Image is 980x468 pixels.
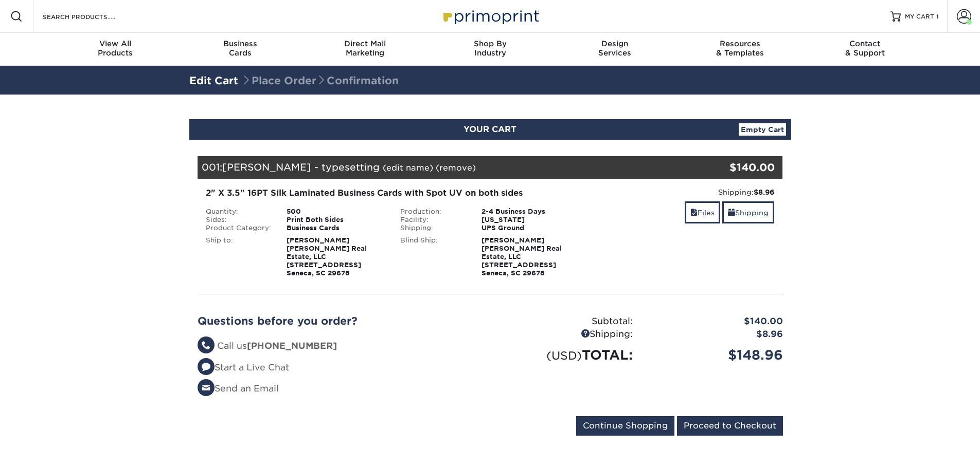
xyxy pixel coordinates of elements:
span: shipping [728,209,735,217]
input: Proceed to Checkout [677,416,783,436]
span: Place Order Confirmation [241,74,399,87]
div: Services [553,39,678,58]
div: Ship to: [198,236,279,277]
a: Contact& Support [803,33,928,66]
div: Facility: [393,216,474,224]
div: Print Both Sides [279,216,393,224]
a: Empty Cart [739,123,786,136]
div: & Support [803,39,928,58]
a: Files [685,201,720,223]
div: Shipping: [393,224,474,232]
div: $140.00 [685,160,775,175]
div: Subtotal: [490,315,640,328]
a: View AllProducts [53,33,178,66]
span: Direct Mail [302,39,427,48]
div: $140.00 [640,315,791,328]
input: SEARCH PRODUCTS..... [42,10,142,23]
a: BusinessCards [177,33,302,66]
a: Start a Live Chat [198,362,289,372]
strong: [PERSON_NAME] [PERSON_NAME] Real Estate, LLC [STREET_ADDRESS] Seneca, SC 29678 [287,236,367,277]
input: Continue Shopping [576,416,674,436]
div: $8.96 [640,328,791,341]
a: DesignServices [553,33,678,66]
div: Product Category: [198,224,279,232]
span: 1 [936,13,939,20]
div: Business Cards [279,224,393,232]
a: Direct MailMarketing [302,33,427,66]
div: 001: [198,156,685,179]
div: Blind Ship: [393,236,474,277]
img: Primoprint [439,5,542,27]
strong: $8.96 [754,188,774,196]
span: [PERSON_NAME] - typesetting [222,161,380,173]
li: Call us [198,340,483,353]
div: Production: [393,208,474,216]
div: 2" X 3.5" 16PT Silk Laminated Business Cards with Spot UV on both sides [206,187,580,199]
strong: [PHONE_NUMBER] [247,341,337,351]
div: [US_STATE] [474,216,587,224]
span: Resources [678,39,803,48]
div: UPS Ground [474,224,587,232]
span: Business [177,39,302,48]
strong: [PERSON_NAME] [PERSON_NAME] Real Estate, LLC [STREET_ADDRESS] Seneca, SC 29678 [482,236,562,277]
span: MY CART [905,12,934,21]
span: YOUR CART [464,124,516,134]
small: (USD) [546,349,582,362]
span: Contact [803,39,928,48]
a: Resources& Templates [678,33,803,66]
div: Marketing [302,39,427,58]
div: & Templates [678,39,803,58]
a: Shop ByIndustry [427,33,553,66]
div: 500 [279,208,393,216]
div: Products [53,39,178,58]
a: Send an Email [198,383,279,394]
div: TOTAL: [490,345,640,365]
div: Cards [177,39,302,58]
div: 2-4 Business Days [474,208,587,216]
div: Quantity: [198,208,279,216]
a: Edit Cart [189,74,238,87]
div: Industry [427,39,553,58]
div: Shipping: [595,187,775,197]
div: Shipping: [490,328,640,341]
a: (remove) [436,163,476,173]
span: Shop By [427,39,553,48]
span: files [690,209,698,217]
h2: Questions before you order? [198,315,483,327]
span: Design [553,39,678,48]
span: View All [53,39,178,48]
div: $148.96 [640,345,791,365]
a: Shipping [722,201,774,223]
div: Sides: [198,216,279,224]
a: (edit name) [383,163,433,173]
